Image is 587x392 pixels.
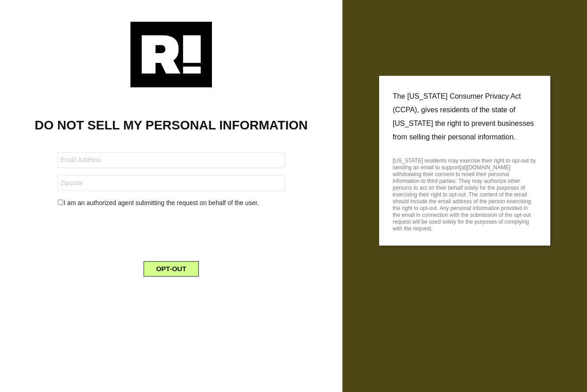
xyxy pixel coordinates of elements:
p: [US_STATE] residents may exercise their right to opt-out by sending an email to support[at][DOMAI... [393,155,537,232]
button: OPT-OUT [144,261,199,277]
input: Email Address [58,152,284,168]
div: I am an authorized agent submitting the request on behalf of the user. [51,198,291,208]
input: Zipcode [58,175,284,191]
h1: DO NOT SELL MY PERSONAL INFORMATION [14,118,329,133]
iframe: reCAPTCHA [102,215,240,250]
img: Retention.com [130,22,212,87]
p: The [US_STATE] Consumer Privacy Act (CCPA), gives residents of the state of [US_STATE] the right ... [393,90,537,144]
